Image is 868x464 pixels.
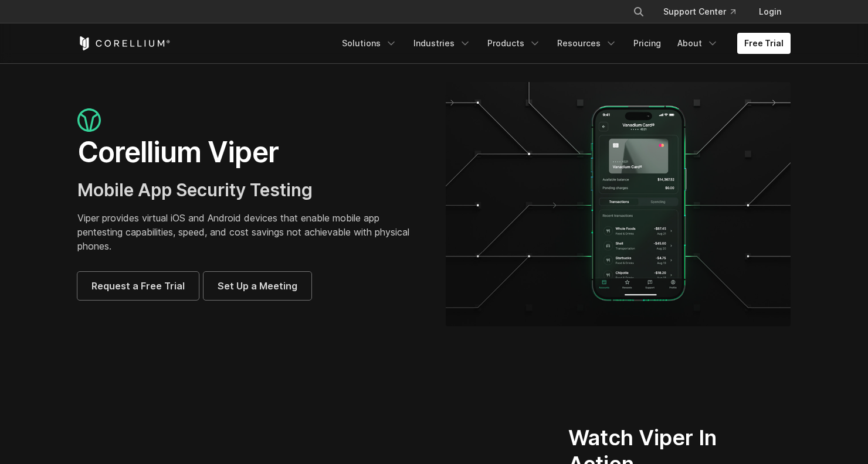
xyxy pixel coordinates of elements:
[750,1,791,22] a: Login
[77,211,422,253] p: Viper provides virtual iOS and Android devices that enable mobile app pentesting capabilities, sp...
[406,33,478,54] a: Industries
[446,82,791,326] img: viper_hero
[480,33,548,54] a: Products
[737,33,791,54] a: Free Trial
[619,1,791,22] div: Navigation Menu
[77,272,199,300] a: Request a Free Trial
[335,33,791,54] div: Navigation Menu
[626,33,668,54] a: Pricing
[77,36,171,50] a: Corellium Home
[670,33,725,54] a: About
[550,33,624,54] a: Resources
[77,135,422,170] h1: Corellium Viper
[77,108,101,132] img: viper_icon_large
[218,279,297,293] span: Set Up a Meeting
[91,279,185,293] span: Request a Free Trial
[204,272,311,300] a: Set Up a Meeting
[77,179,313,200] span: Mobile App Security Testing
[335,33,404,54] a: Solutions
[654,1,745,22] a: Support Center
[628,1,649,22] button: Search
